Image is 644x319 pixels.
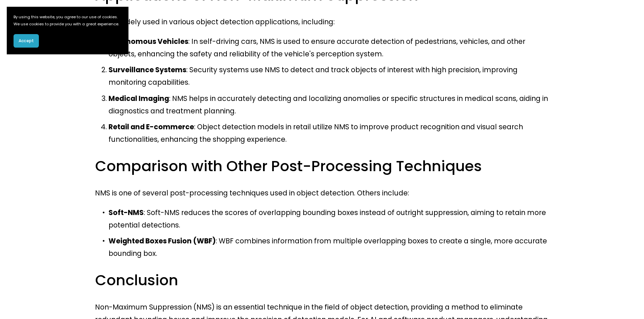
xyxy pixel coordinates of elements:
[109,65,186,75] strong: Surveillance Systems
[95,156,549,176] h3: Comparison with Other Post-Processing Techniques
[14,14,122,27] p: By using this website, you agree to our use of cookies. We use cookies to provide you with a grea...
[7,7,128,54] section: Cookie banner
[109,121,549,145] p: : Object detection models in retail utilize NMS to improve product recognition and visual search ...
[19,38,34,44] span: Accept
[109,94,169,103] strong: Medical Imaging
[109,235,549,260] p: : WBF combines information from multiple overlapping boxes to create a single, more accurate boun...
[95,187,549,199] p: NMS is one of several post-processing techniques used in object detection. Others include:
[109,63,549,88] p: : Security systems use NMS to detect and track objects of interest with high precision, improving...
[109,92,549,117] p: : NMS helps in accurately detecting and localizing anomalies or specific structures in medical sc...
[109,206,549,231] p: : Soft-NMS reduces the scores of overlapping bounding boxes instead of outright suppression, aimi...
[14,34,39,48] button: Accept
[109,35,549,60] p: : In self-driving cars, NMS is used to ensure accurate detection of pedestrians, vehicles, and ot...
[95,270,549,290] h3: Conclusion
[95,16,549,28] p: NMS is widely used in various object detection applications, including:
[109,122,194,132] strong: Retail and E-commerce
[109,236,216,246] strong: Weighted Boxes Fusion (WBF)
[109,208,144,217] strong: Soft-NMS
[109,36,188,46] strong: Autonomous Vehicles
